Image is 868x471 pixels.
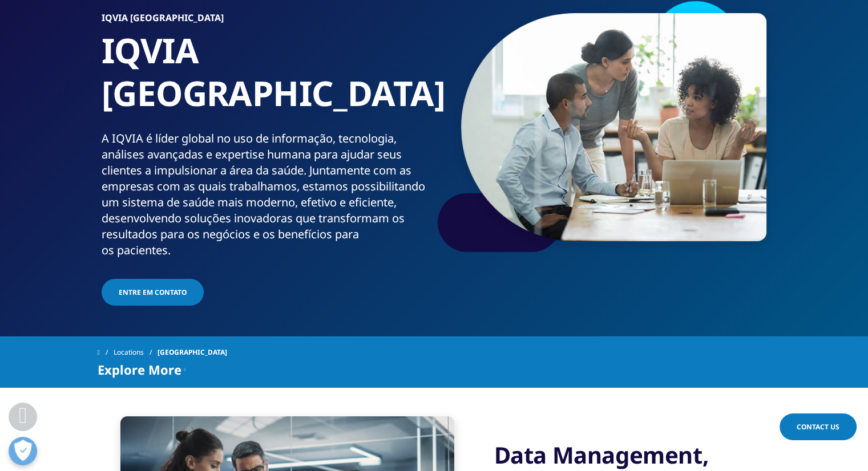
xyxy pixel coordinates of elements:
a: Contact Us [780,413,857,440]
h1: IQVIA [GEOGRAPHIC_DATA] [102,29,430,131]
img: 106_small-group-discussion.jpg [461,13,766,241]
div: A IQVIA é líder global no uso de informação, tecnologia, análises avançadas e expertise humana pa... [102,131,430,258]
h6: IQVIA [GEOGRAPHIC_DATA] [102,13,430,29]
a: Locations [114,342,158,363]
span: Contact Us [797,422,839,432]
a: Entre em contato [102,279,204,306]
button: Abrir preferências [9,437,37,465]
span: Entre em contato [119,287,187,297]
span: Explore More [98,363,181,376]
span: [GEOGRAPHIC_DATA] [158,342,227,363]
